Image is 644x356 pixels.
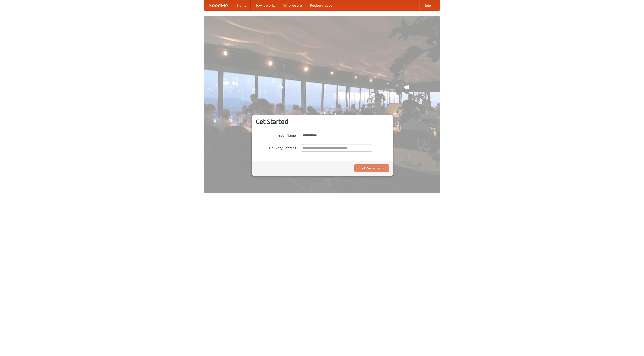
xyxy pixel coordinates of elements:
a: Who we are [279,0,306,10]
button: Find Restaurants! [354,164,389,172]
a: Help [419,0,435,10]
h3: Get Started [256,118,389,125]
label: Your Name [256,132,296,138]
label: Delivery Address [256,144,296,150]
a: Recipe videos [306,0,336,10]
a: FoodMe [204,0,233,10]
a: How it works [251,0,279,10]
a: Home [233,0,251,10]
